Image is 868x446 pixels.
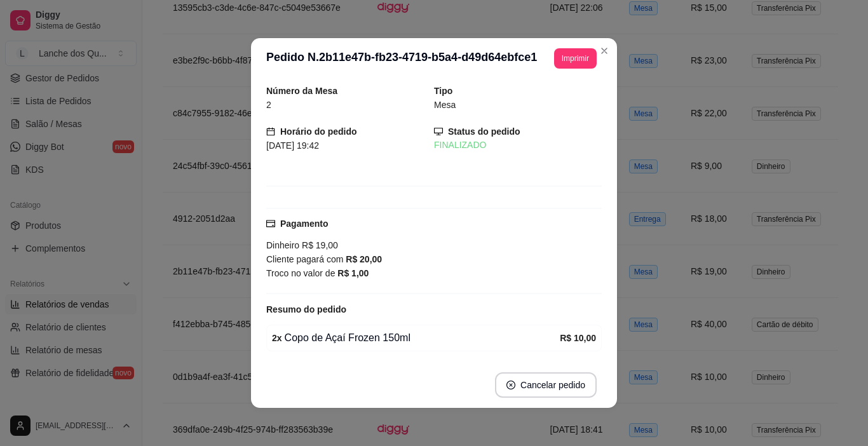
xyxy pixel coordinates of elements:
strong: 2 x [272,333,282,343]
strong: Número da Mesa [266,86,337,96]
strong: Tipo [434,86,452,96]
span: [DATE] 19:42 [266,140,319,151]
span: Cliente pagará com [266,254,346,264]
span: close-circle [506,381,515,389]
span: R$ 19,00 [299,240,338,250]
strong: Pagamento [280,219,328,229]
strong: Resumo do pedido [266,304,346,314]
div: FINALIZADO [434,139,602,152]
button: Close [594,41,614,61]
button: close-circleCancelar pedido [495,372,597,398]
div: Copo de Açaí Frozen 150ml [272,330,560,346]
span: 2 [266,100,271,110]
span: Troco no valor de [266,268,337,278]
span: desktop [434,127,443,136]
strong: Status do pedido [448,126,520,137]
button: Imprimir [554,48,597,69]
span: calendar [266,127,275,136]
h3: Pedido N. 2b11e47b-fb23-4719-b5a4-d49d64ebfce1 [266,48,537,69]
strong: R$ 20,00 [346,254,382,264]
strong: R$ 1,00 [337,268,369,278]
span: credit-card [266,219,275,228]
strong: Horário do pedido [280,126,357,137]
span: Dinheiro [266,240,299,250]
span: Mesa [434,100,456,110]
strong: R$ 10,00 [560,333,596,343]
